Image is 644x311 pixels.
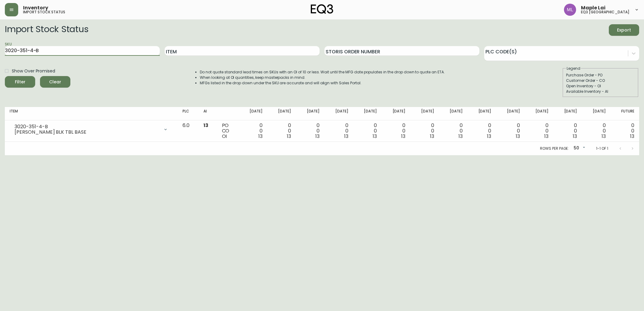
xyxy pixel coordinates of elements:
[5,24,88,36] h2: Import Stock Status
[243,123,262,139] div: 0 0
[258,133,263,140] span: 13
[296,107,324,120] th: [DATE]
[387,123,405,139] div: 0 0
[5,107,178,120] th: Item
[203,122,208,129] span: 13
[516,133,520,140] span: 13
[287,133,291,140] span: 13
[609,24,639,36] button: Export
[200,80,445,86] li: MFGs listed in the drop down under the SKU are accurate and will align with Sales Portal.
[239,107,267,120] th: [DATE]
[566,72,635,78] div: Purchase Order - PO
[540,146,569,151] p: Rows per page:
[558,123,577,139] div: 0 0
[430,133,434,140] span: 13
[401,133,405,140] span: 13
[566,78,635,83] div: Customer Order - CO
[630,133,634,140] span: 13
[553,107,582,120] th: [DATE]
[602,133,606,140] span: 13
[301,123,320,139] div: 0 0
[199,107,217,120] th: AI
[564,4,576,16] img: 61e28cffcf8cc9f4e300d877dd684943
[329,123,348,139] div: 0 0
[566,66,581,71] legend: Legend
[501,123,520,139] div: 0 0
[324,107,353,120] th: [DATE]
[40,76,70,88] button: Clear
[315,133,320,140] span: 13
[458,133,463,140] span: 13
[530,123,548,139] div: 0 0
[614,26,634,34] span: Export
[267,107,296,120] th: [DATE]
[222,123,234,139] div: PO CO
[45,78,65,86] span: Clear
[487,133,491,140] span: 13
[596,146,608,151] p: 1-1 of 1
[178,107,199,120] th: PLC
[382,107,410,120] th: [DATE]
[200,69,445,75] li: Do not quote standard lead times on SKUs with an OI of 10 or less. Wait until the MFG date popula...
[573,133,577,140] span: 13
[23,5,48,10] span: Inventory
[353,107,382,120] th: [DATE]
[410,107,439,120] th: [DATE]
[358,123,377,139] div: 0 0
[15,129,159,135] div: [PERSON_NAME] BLK TBL BASE
[344,133,348,140] span: 13
[444,123,463,139] div: 0 0
[415,123,434,139] div: 0 0
[615,123,634,139] div: 0 0
[373,133,377,140] span: 13
[23,10,65,14] h5: import stock status
[200,75,445,80] li: When looking at OI quantities, keep masterpacks in mind.
[587,123,605,139] div: 0 0
[566,83,635,89] div: Open Inventory - OI
[439,107,468,120] th: [DATE]
[178,120,199,142] td: 6.0
[496,107,525,120] th: [DATE]
[12,68,55,74] span: Show Over Promised
[15,124,159,129] div: 3020-351-4-B
[272,123,291,139] div: 0 0
[581,5,605,10] span: Maple Lai
[472,123,491,139] div: 0 0
[10,123,173,136] div: 3020-351-4-B[PERSON_NAME] BLK TBL BASE
[5,76,35,88] button: Filter
[468,107,496,120] th: [DATE]
[581,10,629,14] h5: eq3 [GEOGRAPHIC_DATA]
[571,143,586,153] div: 50
[611,107,639,120] th: Future
[566,89,635,94] div: Available Inventory - AI
[582,107,610,120] th: [DATE]
[311,4,333,14] img: logo
[222,133,227,140] span: OI
[525,107,553,120] th: [DATE]
[544,133,548,140] span: 13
